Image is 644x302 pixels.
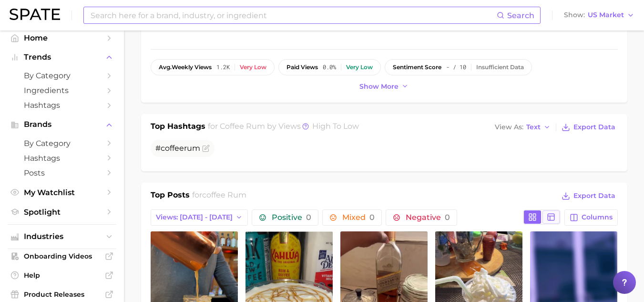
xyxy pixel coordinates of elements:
input: Search here for a brand, industry, or ingredient [90,7,497,23]
a: by Category [8,68,116,83]
span: coffee rum [202,190,246,199]
button: paid views0.0%Very low [278,59,381,75]
span: by Category [24,71,100,80]
span: by Category [24,139,100,148]
button: sentiment score- / 10Insufficient Data [385,59,532,75]
div: Very low [346,64,373,71]
button: Flag as miscategorized or irrelevant [202,145,210,152]
h1: Top Hashtags [151,121,205,134]
span: coffee [161,144,184,153]
span: Industries [24,232,100,241]
span: Export Data [573,123,615,131]
span: Help [24,271,100,280]
button: Brands [8,117,116,132]
span: Columns [582,213,613,221]
span: 1.2k [216,64,230,71]
button: Export Data [559,189,617,203]
span: high to low [312,122,359,131]
h1: Top Posts [151,189,190,204]
span: Hashtags [24,154,100,163]
span: Export Data [573,192,615,200]
span: 0 [445,213,450,222]
button: ShowUS Market [562,9,637,21]
span: View As [495,125,523,130]
a: Hashtags [8,151,116,166]
span: Posts [24,168,100,177]
span: 0 [369,213,375,222]
button: Trends [8,50,116,64]
button: Industries [8,229,116,244]
span: Brands [24,120,100,129]
span: Home [24,33,100,42]
button: Views: [DATE] - [DATE] [151,209,248,226]
a: Ingredients [8,83,116,98]
abbr: average [159,63,172,71]
a: Home [8,31,116,45]
span: Onboarding Videos [24,252,100,260]
span: My Watchlist [24,188,100,197]
a: Spotlight [8,205,116,219]
button: View AsText [492,121,553,134]
span: Negative [406,214,450,221]
span: Trends [24,53,100,62]
a: Onboarding Videos [8,249,116,263]
span: rum [184,144,200,153]
span: Mixed [342,214,375,221]
button: Export Data [559,121,617,134]
span: 0 [306,213,311,222]
a: Help [8,268,116,282]
span: Search [507,11,534,20]
span: Hashtags [24,101,100,110]
h2: for [192,189,246,204]
span: Product Releases [24,290,100,299]
span: US Market [588,12,624,18]
button: avg.weekly views1.2kVery low [151,59,275,75]
span: Show [564,12,585,18]
span: Positive [272,214,311,221]
span: coffee rum [220,122,265,131]
a: My Watchlist [8,185,116,200]
span: weekly views [159,64,212,71]
span: Views: [DATE] - [DATE] [156,213,233,221]
span: paid views [286,64,318,71]
button: Show more [357,80,411,93]
span: - / 10 [446,64,466,71]
div: Very low [240,64,266,71]
a: by Category [8,136,116,151]
div: Insufficient Data [476,64,524,71]
a: Product Releases [8,287,116,302]
span: sentiment score [393,64,441,71]
a: Posts [8,166,116,180]
span: Text [526,125,541,130]
h2: for by Views [208,121,359,134]
button: Columns [564,209,617,226]
span: 0.0% [323,64,336,71]
a: Hashtags [8,98,116,113]
span: Show more [359,83,399,91]
span: Spotlight [24,208,100,217]
span: Ingredients [24,86,100,95]
span: # [155,144,200,153]
img: SPATE [10,9,60,20]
